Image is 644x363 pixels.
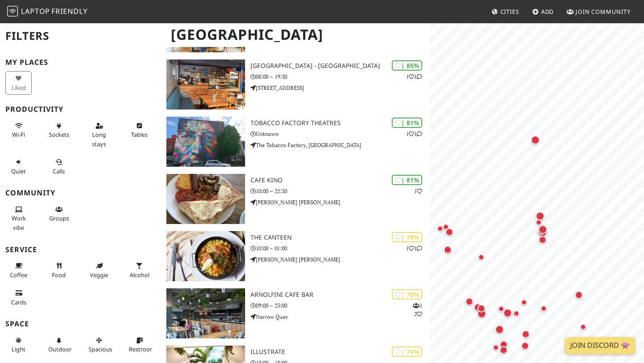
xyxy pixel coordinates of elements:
a: Cafe Kino | 81% 1 Cafe Kino 10:00 – 22:30 [PERSON_NAME] [PERSON_NAME] [161,174,429,224]
img: Tobacco Factory Theatres [166,117,245,167]
div: Map marker [496,303,507,314]
span: Credit cards [11,298,26,306]
div: Map marker [511,308,522,319]
span: Join Community [576,8,631,16]
img: LaptopFriendly [7,6,18,17]
p: Narrow Quay [250,312,429,321]
div: Map marker [498,338,509,350]
p: 10:00 – 01:00 [250,244,429,253]
h3: Arnolfini Cafe Bar [250,291,429,299]
div: Map marker [534,210,547,222]
button: Calls [46,155,72,178]
p: [PERSON_NAME] [PERSON_NAME] [250,255,429,264]
span: Food [52,271,66,279]
p: [PERSON_NAME] [PERSON_NAME] [250,198,429,207]
a: Tobacco Factory Theatres | 81% 11 Tobacco Factory Theatres Unknown The Tobacco Factory, [GEOGRAPH... [161,117,429,167]
a: Hatter House Cafe - Bristol | 85% 11 [GEOGRAPHIC_DATA] - [GEOGRAPHIC_DATA] 08:00 – 19:30 [STREET_... [161,59,429,110]
div: Map marker [493,323,506,336]
span: Spacious [89,345,112,353]
button: Veggie [86,258,112,282]
img: Arnolfini Cafe Bar [166,288,245,338]
div: Map marker [463,295,475,307]
div: Map marker [536,226,549,239]
button: Quiet [5,155,32,178]
span: Power sockets [49,131,69,139]
div: Map marker [475,303,487,314]
div: | 78% [392,232,422,242]
p: 1 1 [406,244,422,253]
div: Map marker [472,301,483,313]
p: 10:00 – 22:30 [250,187,429,195]
a: Arnolfini Cafe Bar | 78% 12 Arnolfini Cafe Bar 09:00 – 23:00 Narrow Quay [161,288,429,338]
button: Long stays [86,118,112,151]
span: Stable Wi-Fi [12,131,25,139]
p: 1 [414,187,422,195]
div: | 81% [392,118,422,128]
a: Cities [488,4,523,20]
span: Long stays [92,131,106,148]
span: Natural light [12,345,25,353]
span: Alcohol [130,271,149,279]
div: | 74% [392,346,422,357]
div: Map marker [491,342,501,353]
div: Map marker [537,234,548,245]
div: Map marker [441,221,451,232]
button: Restroom [126,333,153,357]
p: 1 1 [406,130,422,138]
h3: Illustrate [250,348,429,356]
span: Laptop [21,6,50,16]
img: Hatter House Cafe - Bristol [166,59,245,110]
h3: Community [5,189,156,197]
button: Outdoor [46,333,72,357]
div: | 85% [392,60,422,71]
div: Map marker [475,307,488,320]
button: Coffee [5,258,32,282]
div: Map marker [534,217,544,228]
p: 1 1 [406,72,422,81]
h3: The Canteen [250,234,429,241]
button: Sockets [46,118,72,142]
button: Spacious [86,333,112,357]
span: Cities [500,8,519,16]
span: Add [541,8,554,16]
p: [STREET_ADDRESS] [250,84,429,92]
div: Map marker [435,223,445,234]
p: 1 2 [413,301,422,318]
button: Tables [126,118,153,142]
a: Add [529,4,558,20]
div: Map marker [536,227,547,237]
span: Outdoor area [48,345,72,353]
div: Map marker [498,344,509,356]
button: Food [46,258,72,282]
span: Group tables [49,214,69,222]
h3: Service [5,245,156,254]
div: Map marker [573,289,585,300]
div: Map marker [519,297,530,308]
div: Map marker [538,303,549,314]
div: Map marker [537,223,549,236]
h3: [GEOGRAPHIC_DATA] - [GEOGRAPHIC_DATA] [250,62,429,70]
h3: My Places [5,58,156,67]
img: Cafe Kino [166,174,245,224]
p: The Tobacco Factory, [GEOGRAPHIC_DATA] [250,141,429,149]
h1: [GEOGRAPHIC_DATA] [164,22,428,47]
a: LaptopFriendly LaptopFriendly [7,4,88,20]
h3: Cafe Kino [250,177,429,184]
p: Unknown [250,130,429,138]
a: The Canteen | 78% 11 The Canteen 10:00 – 01:00 [PERSON_NAME] [PERSON_NAME] [161,231,429,281]
div: | 78% [392,289,422,300]
button: Groups [46,202,72,226]
span: Video/audio calls [53,167,65,175]
span: Restroom [129,345,155,353]
button: Wi-Fi [5,118,32,142]
span: Veggie [90,271,108,279]
h3: Tobacco Factory Theatres [250,119,429,127]
div: | 81% [392,175,422,185]
button: Alcohol [126,258,153,282]
span: Work-friendly tables [131,131,148,139]
div: Map marker [476,252,487,262]
button: Work vibe [5,202,32,235]
div: Map marker [501,307,514,319]
span: Quiet [11,167,26,175]
button: Light [5,333,32,357]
